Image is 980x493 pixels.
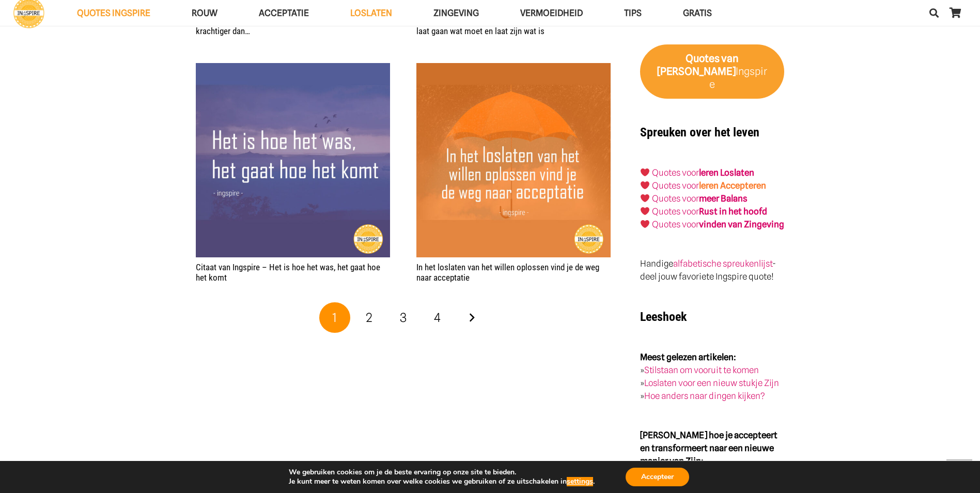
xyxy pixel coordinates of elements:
strong: vinden van Zingeving [699,219,784,229]
span: Acceptatie [259,8,309,18]
img: ❤ [641,220,649,228]
strong: Rust in het hoofd [699,206,767,217]
a: Quotes voorvinden van Zingeving [652,219,784,229]
a: In het loslaten van het willen oplossen vind je de weg naar acceptatie [416,64,611,74]
span: GRATIS [683,8,712,18]
a: Quotes voor [652,180,699,191]
img: ❤ [641,168,649,177]
a: Quotes van [PERSON_NAME]Ingspire [640,44,784,99]
span: Zingeving [433,8,479,18]
button: settings [567,477,593,486]
img: ❤ [641,181,649,190]
a: alfabetische spreukenlijst [673,258,772,269]
strong: Quotes [686,52,720,65]
a: Quotes voorRust in het hoofd [652,206,767,217]
p: » » » [640,351,784,403]
button: Accepteer [626,468,689,486]
a: Stilstaan om vooruit te komen [644,365,759,375]
span: 2 [366,310,372,325]
a: Pagina 2 [353,302,384,333]
strong: meer Balans [699,193,748,204]
span: Pagina 1 [319,302,350,333]
a: Terug naar top [946,459,972,485]
img: ❤ [641,207,649,215]
span: TIPS [624,8,642,18]
a: Citaat van Ingspire – Het is hoe het was, het gaat hoe het komt [196,64,390,74]
a: Pagina 4 [422,302,453,333]
strong: Meest gelezen artikelen: [640,352,736,362]
a: leren Loslaten [699,167,754,178]
p: Handige - deel jouw favoriete Ingspire quote! [640,257,784,283]
img: Het is hoe het was, het gaat hoe het komt ~ Positieve spreuk van Inge Ingspire.nl [196,63,390,257]
span: 4 [434,310,441,325]
strong: Spreuken over het leven [640,125,759,140]
img: Spreuk over acceptatie van Inge Ingspire.nl -In het loslaten van het willen oplossen vind je de w... [416,63,611,257]
a: Loslaten voor een nieuw stukje Zijn [644,378,779,388]
a: In het loslaten van het willen oplossen vind je de weg naar acceptatie [416,262,599,283]
strong: Leeshoek [640,310,687,324]
a: leren Accepteren [699,180,766,191]
a: Quotes voor [652,167,699,178]
strong: van [PERSON_NAME] [657,52,739,78]
p: Je kunt meer te weten komen over welke cookies we gebruiken of ze uitschakelen in . [289,477,595,486]
span: 3 [400,310,407,325]
p: We gebruiken cookies om je de beste ervaring op onze site te bieden. [289,468,595,477]
a: Hoe anders naar dingen kijken? [644,391,765,401]
img: ❤ [641,194,649,203]
span: VERMOEIDHEID [520,8,583,18]
a: Quotes voormeer Balans [652,193,748,204]
span: Loslaten [350,8,392,18]
span: 1 [332,310,337,325]
a: Pagina 3 [388,302,419,333]
span: QUOTES INGSPIRE [77,8,150,18]
span: ROUW [192,8,217,18]
a: Citaat van Ingspire – Het is hoe het was, het gaat hoe het komt [196,262,380,283]
strong: [PERSON_NAME] hoe je accepteert en transformeert naar een nieuwe manier van Zijn: [640,430,777,466]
